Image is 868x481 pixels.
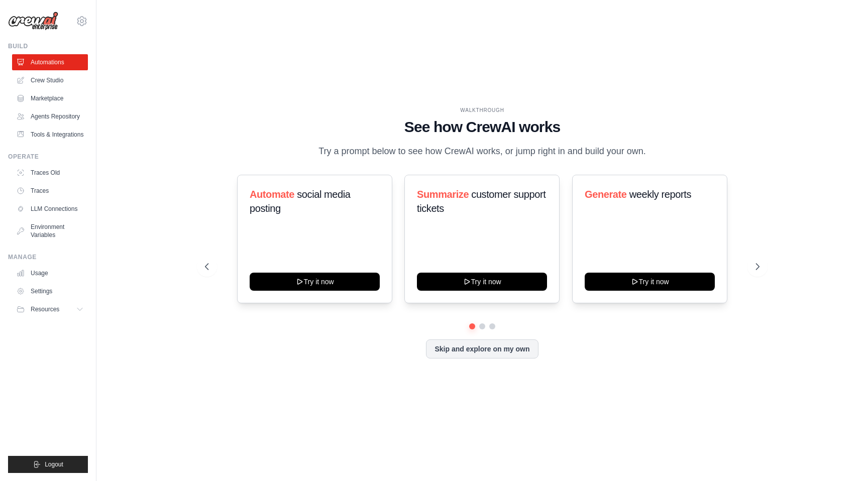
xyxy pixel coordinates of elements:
[45,460,63,468] span: Logout
[12,219,88,243] a: Environment Variables
[12,108,88,125] a: Agents Repository
[250,189,294,200] span: Automate
[12,265,88,281] a: Usage
[8,253,88,261] div: Manage
[417,189,546,214] span: customer support tickets
[8,153,88,161] div: Operate
[417,273,547,291] button: Try it now
[417,189,469,200] span: Summarize
[250,189,351,214] span: social media posting
[250,273,380,291] button: Try it now
[8,12,58,31] img: Logo
[12,165,88,181] a: Traces Old
[12,127,88,143] a: Tools & Integrations
[12,72,88,88] a: Crew Studio
[313,144,651,159] p: Try a prompt below to see how CrewAI works, or jump right in and build your own.
[205,118,759,136] h1: See how CrewAI works
[12,283,88,299] a: Settings
[8,456,88,473] button: Logout
[12,90,88,106] a: Marketplace
[585,273,715,291] button: Try it now
[12,201,88,217] a: LLM Connections
[585,189,627,200] span: Generate
[629,189,691,200] span: weekly reports
[426,339,538,358] button: Skip and explore on my own
[12,301,88,317] button: Resources
[12,183,88,199] a: Traces
[31,305,59,313] span: Resources
[12,54,88,70] a: Automations
[8,42,88,50] div: Build
[205,106,759,114] div: WALKTHROUGH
